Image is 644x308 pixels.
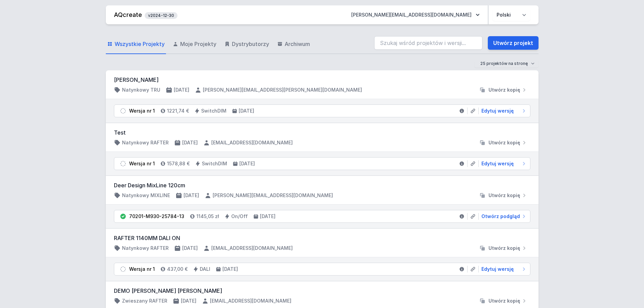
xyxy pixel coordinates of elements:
[120,160,126,167] img: draft.svg
[479,266,527,273] a: Edytuj wersję
[222,266,238,273] h4: [DATE]
[129,108,155,114] div: Wersja nr 1
[181,298,196,304] h4: [DATE]
[481,160,514,167] span: Edytuj wersję
[171,34,218,54] a: Moje Projekty
[202,160,227,167] h4: SwitchDIM
[239,160,255,167] h4: [DATE]
[122,139,169,146] h4: Natynkowy RAFTER
[231,213,248,220] h4: On/Off
[488,298,520,304] span: Utwórz kopię
[129,213,184,220] div: 70201-M930-25784-13
[488,139,520,146] span: Utwórz kopię
[232,40,269,48] span: Dystrybutorzy
[476,139,530,146] button: Utwórz kopię
[476,87,530,93] button: Utwórz kopię
[481,213,520,220] span: Otwórz podgląd
[201,108,226,114] h4: SwitchDIM
[114,76,530,84] h3: [PERSON_NAME]
[114,128,530,137] h3: Test
[167,266,188,273] h4: 437,00 €
[129,160,155,167] div: Wersja nr 1
[276,34,311,54] a: Archiwum
[180,40,216,48] span: Moje Projekty
[481,266,514,273] span: Edytuj wersję
[203,87,362,93] h4: [PERSON_NAME][EMAIL_ADDRESS][PERSON_NAME][DOMAIN_NAME]
[213,192,333,199] h4: [PERSON_NAME][EMAIL_ADDRESS][DOMAIN_NAME]
[479,160,527,167] a: Edytuj wersję
[211,245,293,252] h4: [EMAIL_ADDRESS][DOMAIN_NAME]
[122,87,160,93] h4: Natynkowy TRU
[210,298,291,304] h4: [EMAIL_ADDRESS][DOMAIN_NAME]
[120,108,126,114] img: draft.svg
[488,36,539,50] a: Utwórz projekt
[167,108,189,114] h4: 1221,74 €
[167,160,190,167] h4: 1578,88 €
[476,298,530,304] button: Utwórz kopię
[211,139,293,146] h4: [EMAIL_ADDRESS][DOMAIN_NAME]
[120,266,126,273] img: draft.svg
[260,213,276,220] h4: [DATE]
[479,213,527,220] a: Otwórz podgląd
[488,87,520,93] span: Utwórz kopię
[374,36,482,50] input: Szukaj wśród projektów i wersji...
[122,192,170,199] h4: Natynkowy MIXLINE
[182,245,198,252] h4: [DATE]
[115,40,165,48] span: Wszystkie Projekty
[479,108,527,114] a: Edytuj wersję
[145,11,177,19] button: v2024-12-30
[114,181,530,189] h3: Deer Design MixLine 120cm
[148,13,174,18] span: v2024-12-30
[174,87,189,93] h4: [DATE]
[488,192,520,199] span: Utwórz kopię
[476,192,530,199] button: Utwórz kopię
[476,245,530,252] button: Utwórz kopię
[114,287,530,295] h3: DEMO [PERSON_NAME] [PERSON_NAME]
[488,245,520,252] span: Utwórz kopię
[346,9,485,21] button: [PERSON_NAME][EMAIL_ADDRESS][DOMAIN_NAME]
[493,9,530,21] select: Wybierz język
[129,266,155,273] div: Wersja nr 1
[481,108,514,114] span: Edytuj wersję
[223,34,270,54] a: Dystrybutorzy
[285,40,310,48] span: Archiwum
[114,234,530,242] h3: RAFTER 1140MM DALI ON
[122,298,167,304] h4: Zwieszany RAFTER
[182,139,198,146] h4: [DATE]
[200,266,210,273] h4: DALI
[196,213,219,220] h4: 1145,05 zł
[184,192,199,199] h4: [DATE]
[114,11,142,18] a: AQcreate
[106,34,166,54] a: Wszystkie Projekty
[239,108,254,114] h4: [DATE]
[122,245,169,252] h4: Natynkowy RAFTER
